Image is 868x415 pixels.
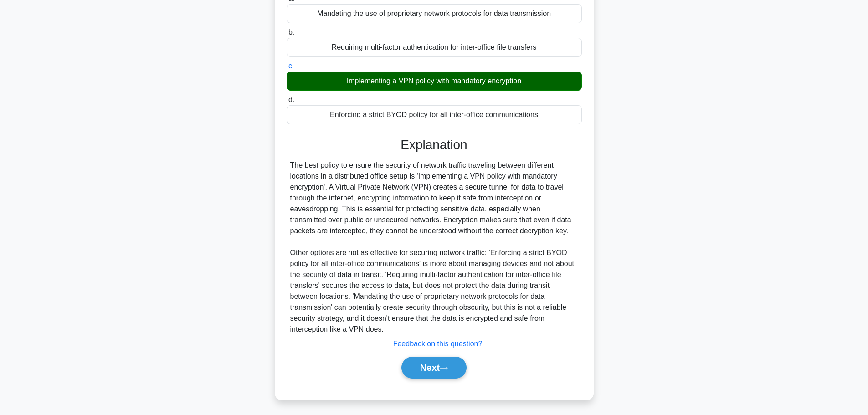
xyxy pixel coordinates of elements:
button: Next [401,357,467,379]
h3: Explanation [292,137,576,153]
div: Mandating the use of proprietary network protocols for data transmission [287,4,582,23]
div: Requiring multi-factor authentication for inter-office file transfers [287,38,582,57]
div: The best policy to ensure the security of network traffic traveling between different locations i... [290,160,578,335]
span: b. [288,28,294,36]
span: d. [288,96,294,103]
a: Feedback on this question? [393,340,483,348]
div: Enforcing a strict BYOD policy for all inter-office communications [287,105,582,124]
span: c. [288,62,294,70]
div: Implementing a VPN policy with mandatory encryption [287,72,582,91]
